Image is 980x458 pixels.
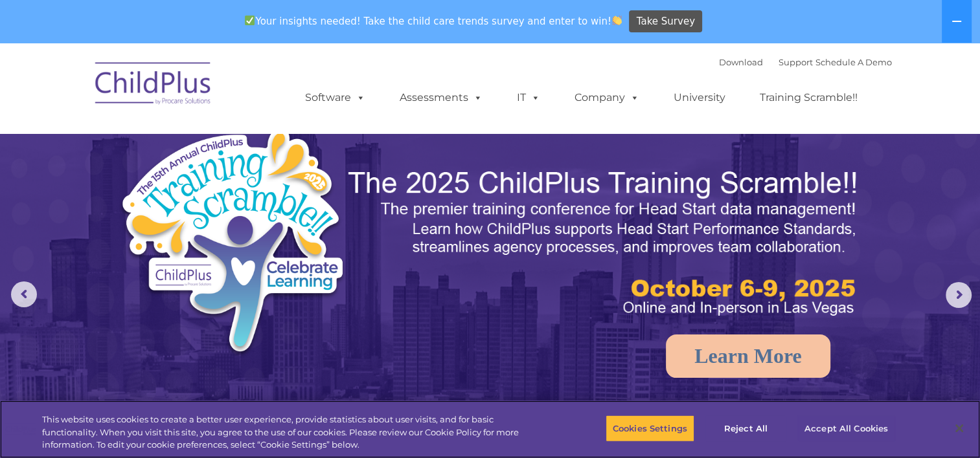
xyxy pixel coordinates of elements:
[719,57,892,67] font: |
[606,415,694,442] button: Cookies Settings
[747,85,871,111] a: Training Scramble!!
[387,85,496,111] a: Assessments
[815,57,892,67] a: Schedule A Demo
[42,413,539,452] div: This website uses cookies to create a better user experience, provide statistics about user visit...
[797,415,895,442] button: Accept All Cookies
[637,10,695,33] span: Take Survey
[89,53,218,118] img: ChildPlus by Procare Solutions
[240,8,628,34] span: Your insights needed! Take the child care trends survey and enter to win!
[292,85,378,111] a: Software
[180,138,235,148] span: Phone number
[705,415,786,442] button: Reject All
[629,10,702,33] a: Take Survey
[180,85,220,95] span: Last name
[504,85,553,111] a: IT
[666,334,830,378] a: Learn More
[719,57,763,67] a: Download
[245,16,255,25] img: ✅
[779,57,813,67] a: Support
[945,414,974,442] button: Close
[661,85,738,111] a: University
[612,16,622,25] img: 👏
[562,85,652,111] a: Company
